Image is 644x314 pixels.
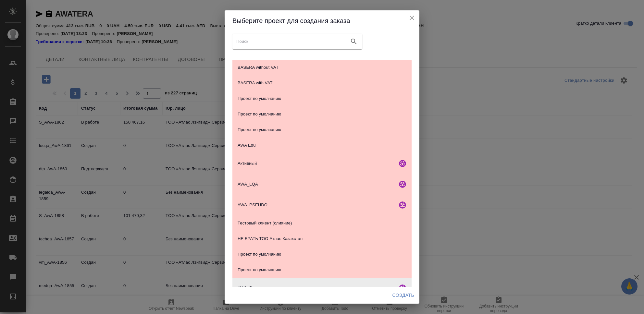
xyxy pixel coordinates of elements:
span: Проект по умолчанию [238,111,406,117]
button: smartcat [395,156,410,171]
div: Проект по умолчанию [232,91,412,106]
span: Проект по умолчанию [238,267,406,273]
span: Тестовый клиент (слияние) [238,220,406,226]
div: НЕ БРАТЬ ТОО Атлас Казахстан [232,231,412,247]
span: AWA_LQA [238,181,395,187]
span: BASERA with VAT [238,80,406,86]
span: Активный [238,160,395,167]
span: BASERA without VAT [238,64,406,71]
div: Проект по умолчанию [232,247,412,262]
span: НЕ БРАТЬ ТОО Атлас Казахстан [238,235,406,242]
span: Проект по умолчанию [238,127,406,133]
button: smartcat [395,280,410,296]
div: Проект по умолчанию [232,106,412,122]
div: AWA_LQAsmartcat [232,174,412,195]
span: AWA_Внутренние заказы [238,285,395,291]
span: AWA Edu [238,142,406,149]
button: search [347,34,361,49]
div: BASERA with VAT [232,75,412,91]
span: AWA_PSEUDO [238,202,395,208]
div: AWA Edu [232,138,412,153]
button: smartcat [395,197,410,213]
div: Проект по умолчанию [232,262,412,278]
button: close [407,13,417,23]
div: Активныйsmartcat [232,153,412,174]
span: Проект по умолчанию [238,95,406,102]
span: Выберите проект для создания заказа [232,17,350,24]
span: Проект по умолчанию [238,251,406,258]
input: search google maps [236,37,347,46]
button: smartcat [395,176,410,192]
div: AWA_PSEUDOsmartcat [232,195,412,215]
span: Создать [392,291,414,299]
button: Создать [390,289,417,301]
div: BASERA without VAT [232,60,412,75]
div: AWA_Внутренние заказыsmartcat [232,278,412,298]
div: Тестовый клиент (слияние) [232,215,412,231]
div: Проект по умолчанию [232,122,412,138]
